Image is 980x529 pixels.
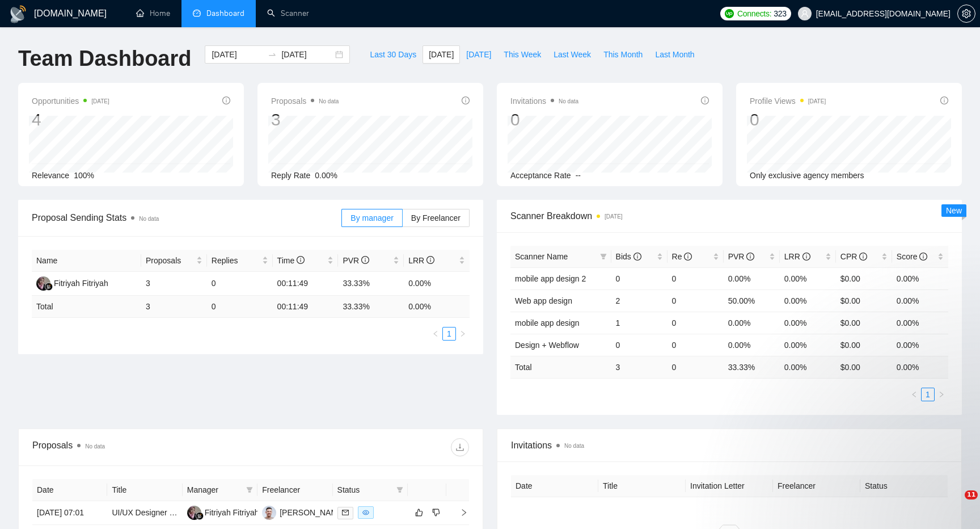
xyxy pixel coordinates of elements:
[362,509,369,516] span: eye
[423,45,460,64] button: [DATE]
[411,213,461,222] span: By Freelancer
[941,490,969,518] iframe: Intercom live chat
[246,486,253,493] span: filter
[724,356,780,378] td: 33.33 %
[836,356,892,378] td: $ 0.00
[432,508,440,517] span: dislike
[338,296,404,318] td: 33.33 %
[244,481,255,498] span: filter
[510,94,578,108] span: Invitations
[408,256,434,265] span: LRR
[32,171,69,180] span: Relevance
[271,109,339,131] div: 3
[136,9,170,18] a: homeHome
[774,7,786,20] span: 323
[938,391,945,398] span: right
[576,171,581,180] span: --
[404,272,470,296] td: 0.00%
[921,388,935,401] li: 1
[36,276,50,291] img: FF
[911,391,918,398] span: left
[515,318,580,328] a: mobile app design
[616,252,641,261] span: Bids
[338,272,404,296] td: 33.33%
[780,334,836,356] td: 0.00%
[466,48,491,61] span: [DATE]
[262,507,345,517] a: IA[PERSON_NAME]
[649,45,700,64] button: Last Month
[32,94,109,108] span: Opportunities
[364,45,423,64] button: Last 30 Days
[141,296,207,318] td: 3
[958,9,975,18] span: setting
[603,48,643,61] span: This Month
[91,98,109,104] time: [DATE]
[728,252,755,261] span: PVR
[836,312,892,334] td: $0.00
[32,438,251,456] div: Proposals
[600,253,607,260] span: filter
[668,334,724,356] td: 0
[443,328,455,340] a: 1
[668,312,724,334] td: 0
[598,475,686,497] th: Title
[396,486,403,493] span: filter
[262,506,276,520] img: IA
[193,9,201,17] span: dashboard
[45,283,53,291] img: gigradar-bm.png
[684,253,692,261] span: info-circle
[547,45,597,64] button: Last Week
[297,256,305,264] span: info-circle
[946,206,962,215] span: New
[281,48,333,61] input: End date
[780,312,836,334] td: 0.00%
[273,296,339,318] td: 00:11:49
[206,9,244,18] span: Dashboard
[74,171,94,180] span: 100%
[836,289,892,312] td: $0.00
[515,296,572,305] a: Web app design
[412,506,426,519] button: like
[337,484,392,496] span: Status
[273,272,339,296] td: 00:11:49
[32,296,141,318] td: Total
[598,248,609,265] span: filter
[907,388,921,401] li: Previous Page
[611,356,668,378] td: 3
[350,213,393,222] span: By manager
[212,254,260,267] span: Replies
[780,356,836,378] td: 0.00 %
[32,211,341,225] span: Proposal Sending Stats
[342,509,349,516] span: mail
[892,312,948,334] td: 0.00%
[459,330,466,337] span: right
[611,289,668,312] td: 2
[922,388,934,401] a: 1
[750,171,864,180] span: Only exclusive agency members
[907,388,921,401] button: left
[404,296,470,318] td: 0.00 %
[605,213,622,220] time: [DATE]
[462,96,470,104] span: info-circle
[515,341,579,350] a: Design + Webflow
[451,509,468,517] span: right
[780,267,836,289] td: 0.00%
[668,356,724,378] td: 0
[724,312,780,334] td: 0.00%
[750,109,826,131] div: 0
[802,253,810,261] span: info-circle
[892,334,948,356] td: 0.00%
[611,312,668,334] td: 1
[271,171,310,180] span: Reply Rate
[919,253,927,261] span: info-circle
[54,277,108,289] div: Fitriyah Fitriyah
[141,250,207,272] th: Proposals
[139,216,159,222] span: No data
[780,289,836,312] td: 0.00%
[701,96,709,104] span: info-circle
[515,274,586,283] a: mobile app design 2
[207,272,273,296] td: 0
[940,96,948,104] span: info-circle
[511,475,598,497] th: Date
[271,94,339,108] span: Proposals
